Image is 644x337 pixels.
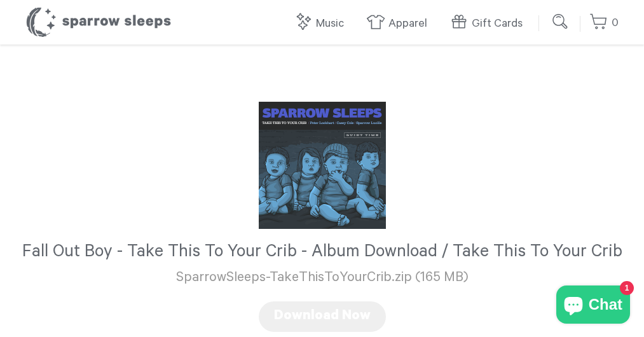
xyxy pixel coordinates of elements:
a: Apparel [366,10,434,38]
img: SS-TakeThisToYourCrib-Cover-2023.png [259,102,386,229]
button: Download Now [259,301,386,332]
a: 0 [589,10,619,37]
input: Submit [548,9,573,34]
inbox-online-store-chat: Shopify online store chat [552,285,634,327]
a: Gift Cards [449,10,529,38]
a: Music [294,10,350,38]
h1: Sparrow Sleeps [25,6,172,38]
